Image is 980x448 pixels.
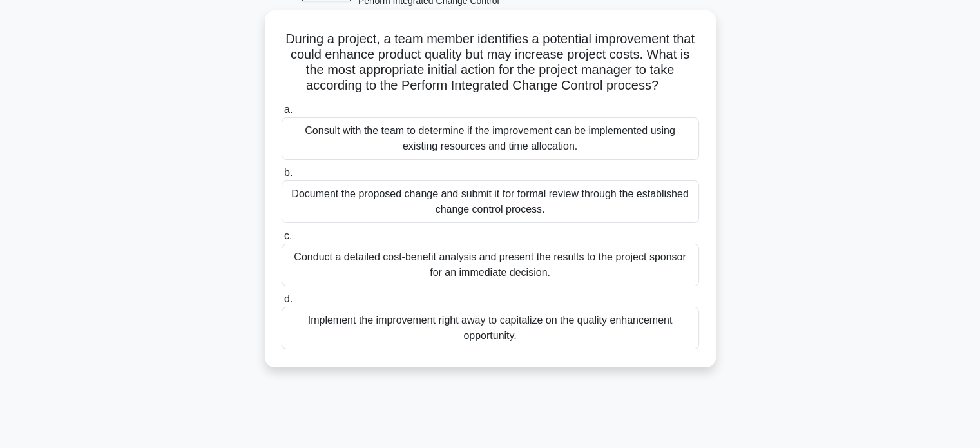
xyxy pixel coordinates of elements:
div: Implement the improvement right away to capitalize on the quality enhancement opportunity. [282,307,699,349]
span: c. [284,230,292,241]
span: a. [284,104,293,115]
span: d. [284,293,293,304]
span: b. [284,167,293,178]
div: Document the proposed change and submit it for formal review through the established change contr... [282,180,699,223]
div: Conduct a detailed cost-benefit analysis and present the results to the project sponsor for an im... [282,244,699,286]
div: Consult with the team to determine if the improvement can be implemented using existing resources... [282,117,699,160]
h5: During a project, a team member identifies a potential improvement that could enhance product qua... [280,31,700,94]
